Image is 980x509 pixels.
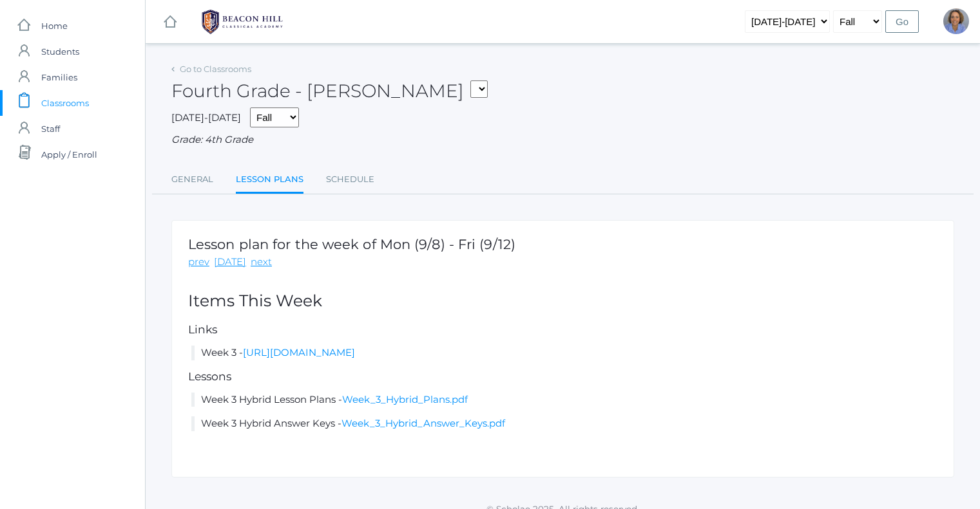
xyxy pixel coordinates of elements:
[342,393,468,405] a: Week_3_Hybrid_Plans.pdf
[943,8,969,34] div: Sandra Velasquez
[214,255,246,270] a: [DATE]
[188,292,937,310] h2: Items This Week
[243,346,355,358] a: [URL][DOMAIN_NAME]
[236,167,303,194] a: Lesson Plans
[191,416,937,431] li: Week 3 Hybrid Answer Keys -
[885,10,919,33] input: Go
[251,255,272,270] a: next
[194,6,291,38] img: BHCALogos-05-308ed15e86a5a0abce9b8dd61676a3503ac9727e845dece92d48e8588c001991.png
[191,346,937,360] li: Week 3 -
[326,167,374,192] a: Schedule
[41,39,79,64] span: Students
[41,142,97,167] span: Apply / Enroll
[41,116,60,142] span: Staff
[180,64,251,74] a: Go to Classrooms
[171,133,954,147] div: Grade: 4th Grade
[188,237,515,252] h1: Lesson plan for the week of Mon (9/8) - Fri (9/12)
[171,167,213,192] a: General
[171,81,488,101] h2: Fourth Grade - [PERSON_NAME]
[191,393,937,407] li: Week 3 Hybrid Lesson Plans -
[341,417,505,429] a: Week_3_Hybrid_Answer_Keys.pdf
[188,324,937,336] h5: Links
[188,255,209,270] a: prev
[41,64,77,90] span: Families
[188,371,937,383] h5: Lessons
[41,90,89,116] span: Classrooms
[171,111,241,124] span: [DATE]-[DATE]
[41,13,68,39] span: Home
